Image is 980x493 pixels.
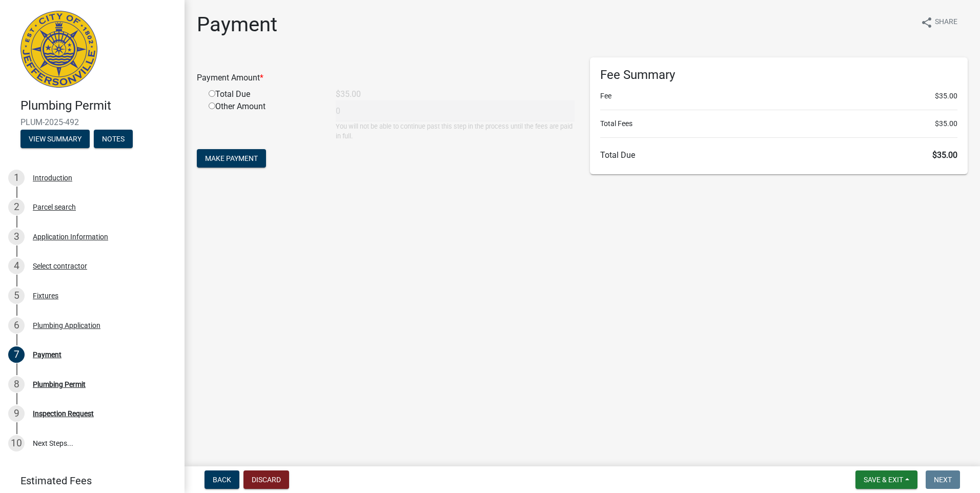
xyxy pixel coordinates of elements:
div: Parcel search [33,203,76,211]
a: Estimated Fees [8,470,168,491]
wm-modal-confirm: Notes [94,135,133,143]
li: Fee [600,91,957,101]
div: Inspection Request [33,410,94,417]
div: 7 [8,346,25,363]
div: 3 [8,229,25,245]
div: Total Due [201,88,328,100]
span: $35.00 [935,118,957,129]
div: Select contractor [33,262,87,270]
h6: Fee Summary [600,68,957,83]
span: Save & Exit [864,476,903,484]
wm-modal-confirm: Summary [21,135,90,143]
button: Discard [243,470,289,489]
div: 4 [8,258,25,274]
button: Next [926,470,960,489]
div: 5 [8,287,25,304]
div: Application Information [33,233,108,240]
div: 1 [8,170,25,186]
i: share [921,16,933,29]
div: Plumbing Permit [33,381,86,388]
div: 6 [8,317,25,334]
div: 8 [8,376,25,393]
h1: Payment [197,12,277,37]
button: Notes [94,130,133,148]
button: shareShare [912,12,966,32]
span: Back [213,476,231,484]
button: Save & Exit [855,470,917,489]
div: 2 [8,199,25,215]
div: Other Amount [201,100,328,141]
div: Fixtures [33,292,58,299]
span: $35.00 [932,150,957,160]
div: 10 [8,435,25,451]
h4: Plumbing Permit [21,98,176,113]
button: View Summary [21,130,90,148]
div: 9 [8,405,25,422]
span: PLUM-2025-492 [21,117,164,127]
li: Total Fees [600,118,957,129]
div: Plumbing Application [33,322,100,329]
div: Introduction [33,174,72,181]
img: City of Jeffersonville, Indiana [21,11,97,88]
button: Back [205,470,239,489]
h6: Total Due [600,150,957,160]
div: Payment [33,351,62,358]
span: Next [934,476,952,484]
span: $35.00 [935,91,957,101]
div: Payment Amount [189,72,582,84]
button: Make Payment [197,149,266,168]
span: Share [935,16,957,29]
span: Make Payment [205,154,258,162]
